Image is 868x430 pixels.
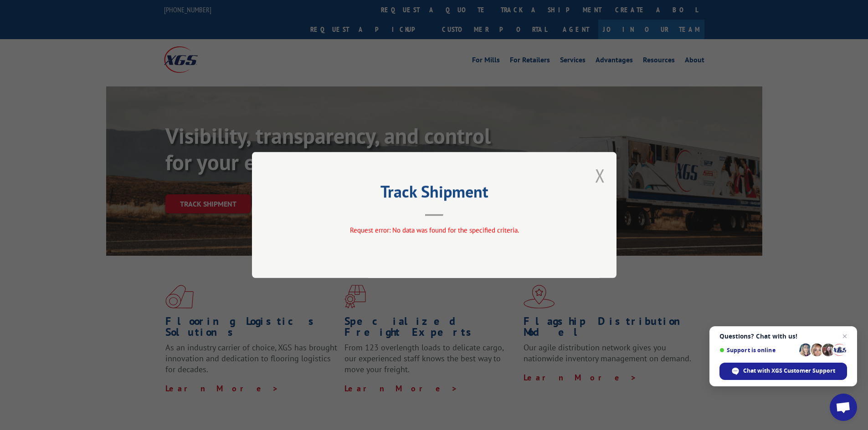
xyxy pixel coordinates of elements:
[839,331,850,342] span: Close chat
[595,163,605,187] button: Close modal
[743,367,835,375] span: Chat with XGS Customer Support
[830,394,857,421] div: Open chat
[719,363,847,380] div: Chat with XGS Customer Support
[719,347,796,354] span: Support is online
[298,185,571,202] h2: Track Shipment
[719,333,847,340] span: Questions? Chat with us!
[349,226,519,234] span: Request error: No data was found for the specified criteria.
